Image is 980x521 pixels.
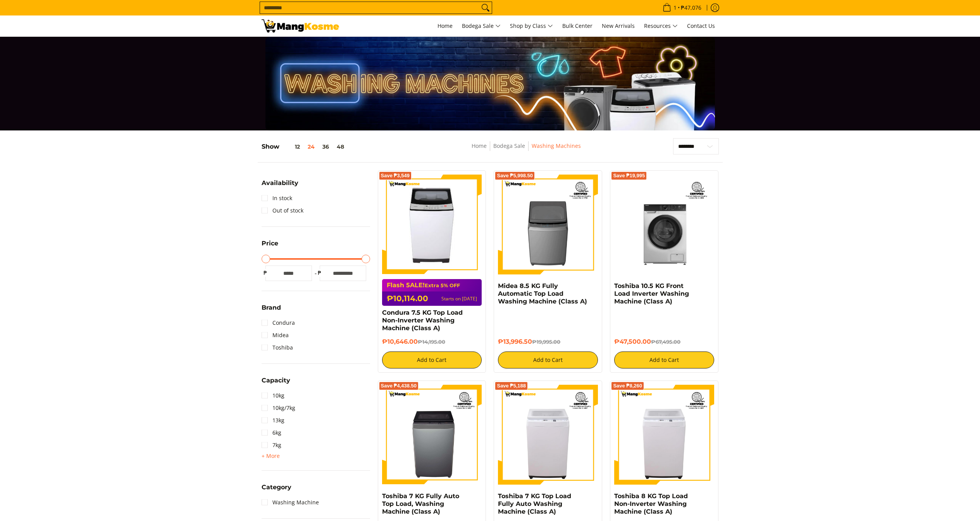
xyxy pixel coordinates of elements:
[262,389,284,402] a: 10kg
[385,175,479,274] img: condura-7.5kg-topload-non-inverter-washing-machine-class-c-full-view-mang-kosme
[644,21,678,31] span: Resources
[602,22,635,29] span: New Arrivals
[437,22,453,29] span: Home
[279,144,304,150] button: 12
[497,384,526,388] span: Save ₱5,188
[262,453,280,459] span: + More
[262,377,290,384] span: Capacity
[614,338,714,346] h6: ₱47,500.00
[347,15,719,36] nav: Main Menu
[493,142,525,149] a: Bodega Sale
[562,22,592,29] span: Bulk Center
[262,19,339,33] img: Washing Machines l Mang Kosme: Home Appliances Warehouse Sale Partner
[680,5,703,10] span: ₱47,076
[262,180,298,192] summary: Open
[614,282,689,305] a: Toshiba 10.5 KG Front Load Inverter Washing Machine (Class A)
[614,385,714,485] img: Toshiba 8 KG Top Load Non-Inverter Washing Machine (Class A)
[262,240,278,252] summary: Open
[614,175,714,274] img: Toshiba 10.5 KG Front Load Inverter Washing Machine (Class A)
[613,384,642,388] span: Save ₱8,260
[262,484,291,490] span: Category
[262,204,303,217] a: Out of stock
[381,384,417,388] span: Save ₱4,438.50
[382,338,482,346] h6: ₱10,646.00
[472,142,487,149] a: Home
[672,5,678,10] span: 1
[640,15,682,36] a: Resources
[262,439,281,451] a: 7kg
[498,492,571,515] a: Toshiba 7 KG Top Load Fully Auto Washing Machine (Class A)
[498,175,598,274] img: Midea 8.5 KG Fully Automatic Top Load Washing Machine (Class A)
[382,385,482,485] img: Toshiba 7 KG Fully Auto Top Load, Washing Machine (Class A)
[262,269,269,277] span: ₱
[458,15,505,36] a: Bodega Sale
[382,309,463,332] a: Condura 7.5 KG Top Load Non-Inverter Washing Machine (Class A)
[434,15,456,36] a: Home
[262,414,284,427] a: 13kg
[262,484,291,496] summary: Open
[683,15,719,36] a: Contact Us
[262,341,293,354] a: Toshiba
[614,492,688,515] a: Toshiba 8 KG Top Load Non-Inverter Washing Machine (Class A)
[262,377,290,389] summary: Open
[262,496,319,509] a: Washing Machine
[381,173,410,178] span: Save ₱3,549
[651,339,680,345] del: ₱67,495.00
[506,15,557,36] a: Shop by Class
[613,173,645,178] span: Save ₱19,995
[316,269,324,277] span: ₱
[498,385,598,485] img: Toshiba 7 KG Top Load Fully Auto Washing Machine (Class A)
[382,492,459,515] a: Toshiba 7 KG Fully Auto Top Load, Washing Machine (Class A)
[418,339,445,345] del: ₱14,195.00
[687,22,715,29] span: Contact Us
[262,192,292,204] a: In stock
[558,15,596,36] a: Bulk Center
[262,427,281,439] a: 6kg
[262,305,281,311] span: Brand
[333,144,348,150] button: 48
[304,144,319,150] button: 24
[498,338,598,346] h6: ₱13,996.50
[262,240,278,247] span: Price
[382,351,482,368] button: Add to Cart
[262,329,289,341] a: Midea
[262,317,295,329] a: Condura
[319,144,333,150] button: 36
[498,282,587,305] a: Midea 8.5 KG Fully Automatic Top Load Washing Machine (Class A)
[415,141,637,159] nav: Breadcrumbs
[262,180,298,186] span: Availability
[498,351,598,368] button: Add to Cart
[262,402,295,414] a: 10kg/7kg
[532,142,581,149] a: Washing Machines
[532,339,560,345] del: ₱19,995.00
[497,173,533,178] span: Save ₱5,998.50
[262,143,348,151] h5: Show
[479,2,492,14] button: Search
[598,15,639,36] a: New Arrivals
[614,351,714,368] button: Add to Cart
[660,3,704,12] span: •
[262,305,281,317] summary: Open
[510,21,553,31] span: Shop by Class
[262,451,280,461] summary: Open
[462,21,501,31] span: Bodega Sale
